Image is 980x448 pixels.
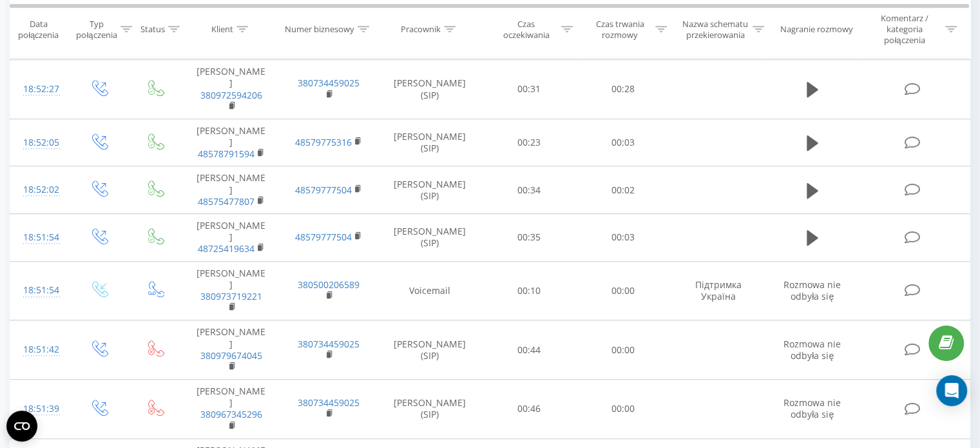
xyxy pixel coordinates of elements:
td: 00:28 [576,60,669,119]
td: [PERSON_NAME] (SIP) [378,119,483,166]
div: Czas trwania rozmowy [588,19,652,41]
td: 00:44 [483,320,576,380]
a: 380972594206 [200,89,262,101]
td: 00:34 [483,166,576,214]
td: Підтримка Україна [669,261,767,320]
a: 48579775316 [295,136,352,148]
div: Pracownik [401,24,441,35]
td: [PERSON_NAME] [182,320,280,380]
div: 18:51:42 [23,337,57,362]
td: 00:03 [576,214,669,262]
td: [PERSON_NAME] (SIP) [378,166,483,214]
a: 380500206589 [298,278,360,291]
td: 00:03 [576,119,669,166]
td: 00:00 [576,261,669,320]
div: 18:51:39 [23,396,57,422]
td: 00:00 [576,380,669,439]
td: 00:10 [483,261,576,320]
a: 48579777504 [295,231,352,243]
a: 380734459025 [298,338,360,350]
a: 380734459025 [298,396,360,409]
td: 00:46 [483,380,576,439]
td: 00:02 [576,166,669,214]
td: [PERSON_NAME] [182,380,280,439]
div: Data połączenia [10,19,66,41]
a: 48578791594 [198,148,255,160]
td: 00:35 [483,214,576,262]
td: [PERSON_NAME] [182,261,280,320]
span: Rozmowa nie odbyła się [783,338,841,362]
a: 380967345296 [200,408,262,420]
div: 18:51:54 [23,225,57,250]
td: 00:00 [576,320,669,380]
div: Numer biznesowy [285,24,354,35]
td: [PERSON_NAME] (SIP) [378,60,483,119]
div: Typ połączenia [76,19,117,41]
div: Czas oczekiwania [494,19,559,41]
a: 48725419634 [198,242,255,255]
td: [PERSON_NAME] [182,214,280,262]
div: Open Intercom Messenger [936,375,967,406]
td: [PERSON_NAME] [182,119,280,166]
td: [PERSON_NAME] (SIP) [378,380,483,439]
div: Nazwa schematu przekierowania [682,19,749,41]
div: 18:52:27 [23,77,57,102]
td: 00:31 [483,60,576,119]
div: Komentarz / kategoria połączenia [867,14,942,46]
td: [PERSON_NAME] [182,60,280,119]
div: Status [140,24,165,35]
div: 18:52:02 [23,177,57,202]
a: 48579777504 [295,184,352,196]
div: Klient [211,24,233,35]
td: 00:23 [483,119,576,166]
div: 18:51:54 [23,278,57,303]
div: 18:52:05 [23,130,57,155]
a: 380734459025 [298,77,360,89]
span: Rozmowa nie odbyła się [783,278,841,302]
div: Nagranie rozmowy [780,24,853,35]
a: 380979674045 [200,349,262,362]
a: 380973719221 [200,290,262,302]
td: Voicemail [378,261,483,320]
td: [PERSON_NAME] [182,166,280,214]
a: 48575477807 [198,195,255,208]
button: Open CMP widget [6,411,37,442]
td: [PERSON_NAME] (SIP) [378,214,483,262]
span: Rozmowa nie odbyła się [783,396,841,420]
td: [PERSON_NAME] (SIP) [378,320,483,380]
